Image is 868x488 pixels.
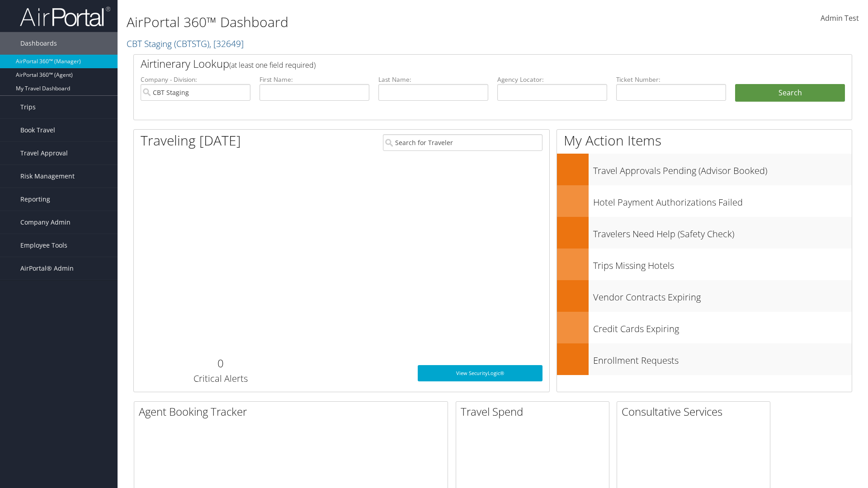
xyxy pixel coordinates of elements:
a: Enrollment Requests [557,343,852,375]
input: Search for Traveler [383,134,542,151]
label: First Name: [259,75,369,84]
span: Risk Management [20,165,75,188]
span: Travel Approval [20,142,68,164]
h3: Travelers Need Help (Safety Check) [593,223,852,240]
span: Book Travel [20,119,55,141]
label: Company - Division: [141,75,250,84]
h3: Enrollment Requests [593,350,852,367]
a: Hotel Payment Authorizations Failed [557,185,852,217]
h3: Travel Approvals Pending (Advisor Booked) [593,160,852,177]
label: Agency Locator: [497,75,607,84]
img: airportal-logo.png [20,6,110,27]
span: (at least one field required) [229,60,316,70]
span: Admin Test [821,13,859,23]
a: Travelers Need Help (Safety Check) [557,217,852,249]
h2: Airtinerary Lookup [141,56,785,71]
h1: AirPortal 360™ Dashboard [127,13,615,32]
label: Ticket Number: [616,75,726,84]
h1: Traveling [DATE] [141,131,241,150]
button: Search [735,84,845,102]
h1: My Action Items [557,131,852,150]
span: , [ 32649 ] [209,38,244,50]
a: CBT Staging [127,38,244,50]
a: View SecurityLogic® [418,365,542,381]
span: ( CBTSTG ) [174,38,209,50]
span: Reporting [20,188,50,211]
h3: Trips Missing Hotels [593,255,852,272]
a: Trips Missing Hotels [557,249,852,280]
a: Vendor Contracts Expiring [557,280,852,312]
h3: Hotel Payment Authorizations Failed [593,192,852,209]
span: Trips [20,96,36,118]
h2: Travel Spend [461,404,609,419]
h2: 0 [141,356,300,371]
h3: Credit Cards Expiring [593,318,852,335]
h3: Critical Alerts [141,372,300,385]
h3: Vendor Contracts Expiring [593,286,852,304]
a: Travel Approvals Pending (Advisor Booked) [557,154,852,185]
span: AirPortal® Admin [20,257,74,280]
h2: Consultative Services [622,404,770,419]
h2: Agent Booking Tracker [139,404,448,419]
span: Dashboards [20,32,57,55]
span: Employee Tools [20,234,67,257]
a: Admin Test [821,5,859,33]
a: Credit Cards Expiring [557,312,852,343]
span: Company Admin [20,211,71,234]
label: Last Name: [378,75,488,84]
